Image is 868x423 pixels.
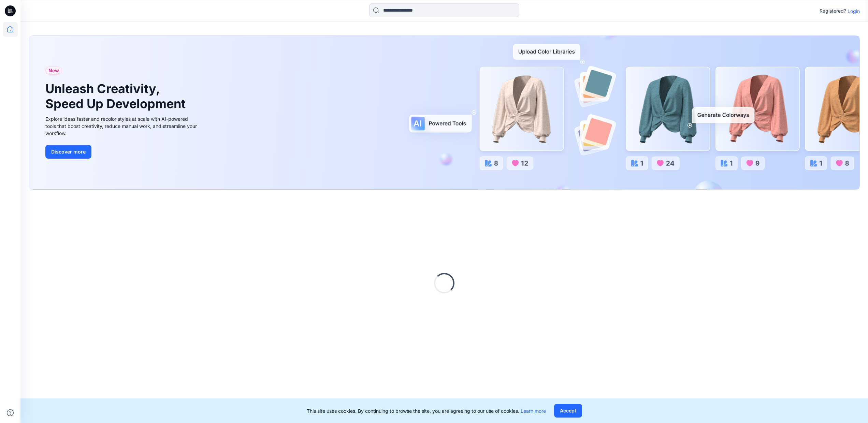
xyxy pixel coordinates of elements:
[45,82,189,111] h1: Unleash Creativity, Speed Up Development
[848,8,860,15] p: Login
[521,408,546,414] a: Learn more
[820,7,846,15] p: Registered?
[45,145,91,159] button: Discover more
[45,115,199,137] div: Explore ideas faster and recolor styles at scale with AI-powered tools that boost creativity, red...
[48,67,59,75] span: New
[307,407,546,414] p: This site uses cookies. By continuing to browse the site, you are agreeing to our use of cookies.
[45,145,199,159] a: Discover more
[554,404,582,418] button: Accept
